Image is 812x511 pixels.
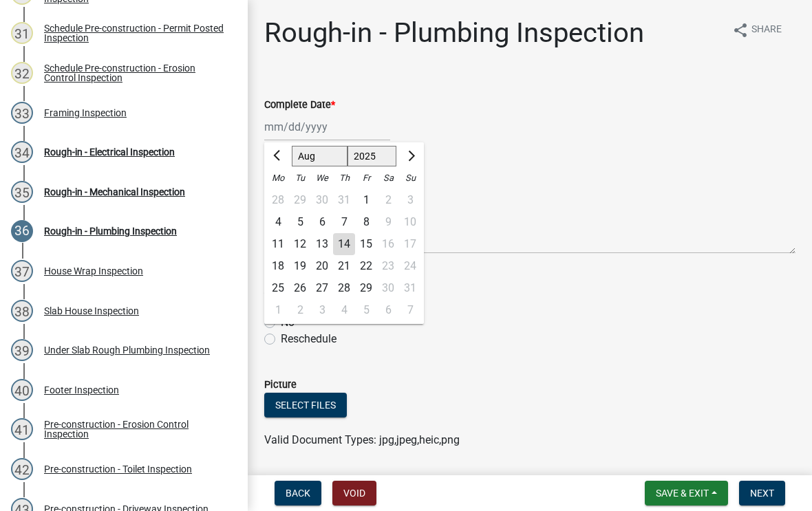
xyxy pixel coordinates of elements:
div: Framing Inspection [44,108,127,118]
div: 20 [311,255,333,277]
div: 36 [11,220,33,242]
button: Void [332,481,376,505]
div: Monday, August 25, 2025 [267,277,289,299]
div: Thursday, July 31, 2025 [333,189,355,211]
input: mm/dd/yyyy [264,113,390,141]
div: Sa [377,167,399,189]
div: Monday, July 28, 2025 [267,189,289,211]
span: Save & Exit [656,488,709,499]
label: Reschedule [281,331,336,347]
div: 25 [267,277,289,299]
div: Schedule Pre-construction - Erosion Control Inspection [44,63,226,83]
label: Picture [264,380,297,390]
span: Next [750,488,774,499]
div: Friday, August 29, 2025 [355,277,377,299]
div: 13 [311,233,333,255]
div: 32 [11,62,33,84]
div: Friday, August 22, 2025 [355,255,377,277]
div: 34 [11,141,33,163]
div: Rough-in - Mechanical Inspection [44,187,185,197]
button: Next [739,481,785,505]
div: 29 [355,277,377,299]
div: Thursday, August 21, 2025 [333,255,355,277]
div: 30 [311,189,333,211]
div: Pre-construction - Erosion Control Inspection [44,420,226,439]
h1: Rough-in - Plumbing Inspection [264,17,644,50]
div: Slab House Inspection [44,306,139,316]
span: Back [286,488,310,499]
button: Previous month [270,145,286,167]
div: Rough-in - Electrical Inspection [44,147,175,157]
div: 21 [333,255,355,277]
div: 37 [11,260,33,282]
div: 28 [267,189,289,211]
div: Friday, August 15, 2025 [355,233,377,255]
i: share [732,22,749,39]
div: Monday, August 11, 2025 [267,233,289,255]
div: 1 [355,189,377,211]
div: House Wrap Inspection [44,266,143,276]
div: Monday, August 18, 2025 [267,255,289,277]
button: Back [275,481,321,505]
div: Tuesday, August 19, 2025 [289,255,311,277]
div: Wednesday, August 20, 2025 [311,255,333,277]
div: Rough-in - Plumbing Inspection [44,226,177,236]
div: Mo [267,167,289,189]
div: Thursday, September 4, 2025 [333,299,355,321]
select: Select month [292,146,348,166]
button: Save & Exit [645,481,728,505]
div: Footer Inspection [44,385,119,395]
div: Wednesday, September 3, 2025 [311,299,333,321]
div: Tuesday, July 29, 2025 [289,189,311,211]
div: Wednesday, August 6, 2025 [311,211,333,233]
div: 40 [11,379,33,401]
div: 27 [311,277,333,299]
div: 26 [289,277,311,299]
div: Tu [289,167,311,189]
div: 28 [333,277,355,299]
div: 19 [289,255,311,277]
div: Th [333,167,355,189]
span: Valid Document Types: jpg,jpeg,heic,png [264,433,460,446]
div: Su [399,167,421,189]
select: Select year [348,146,397,166]
div: 1 [267,299,289,321]
div: 42 [11,458,33,480]
div: Thursday, August 28, 2025 [333,277,355,299]
div: Thursday, August 7, 2025 [333,211,355,233]
button: Select files [264,393,347,417]
div: 4 [267,211,289,233]
div: 38 [11,300,33,322]
span: Share [751,22,782,39]
div: Monday, September 1, 2025 [267,299,289,321]
button: Next month [402,145,418,167]
div: Friday, August 8, 2025 [355,211,377,233]
div: Tuesday, August 12, 2025 [289,233,311,255]
div: Thursday, August 14, 2025 [333,233,355,255]
div: Tuesday, August 5, 2025 [289,211,311,233]
div: 4 [333,299,355,321]
div: 22 [355,255,377,277]
div: Wednesday, August 13, 2025 [311,233,333,255]
div: 39 [11,339,33,361]
div: 41 [11,418,33,440]
label: Complete Date [264,100,335,110]
div: Under Slab Rough Plumbing Inspection [44,345,210,355]
div: 11 [267,233,289,255]
div: 2 [289,299,311,321]
div: 29 [289,189,311,211]
div: Friday, September 5, 2025 [355,299,377,321]
div: 15 [355,233,377,255]
div: Wednesday, August 27, 2025 [311,277,333,299]
div: Tuesday, August 26, 2025 [289,277,311,299]
div: Fr [355,167,377,189]
div: Schedule Pre-construction - Permit Posted Inspection [44,23,226,43]
div: 5 [289,211,311,233]
div: 12 [289,233,311,255]
div: 14 [333,233,355,255]
div: 33 [11,102,33,124]
div: 6 [311,211,333,233]
div: 31 [333,189,355,211]
div: We [311,167,333,189]
div: Pre-construction - Toilet Inspection [44,464,192,474]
